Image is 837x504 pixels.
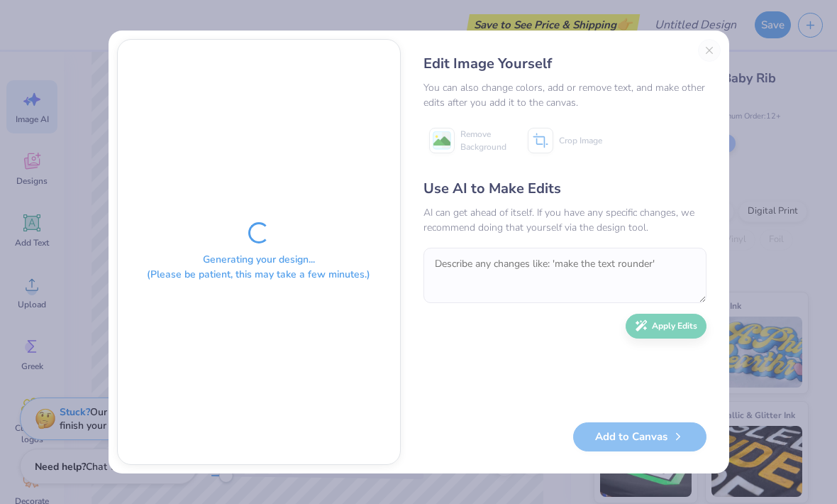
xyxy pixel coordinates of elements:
[423,123,512,158] button: Remove Background
[559,134,602,147] span: Crop Image
[423,205,706,235] div: AI can get ahead of itself. If you have any specific changes, we recommend doing that yourself vi...
[423,80,706,110] div: You can also change colors, add or remove text, and make other edits after you add it to the canvas.
[423,53,706,75] div: Edit Image Yourself
[522,123,611,158] button: Crop Image
[147,252,370,282] div: Generating your design... (Please be patient, this may take a few minutes.)
[423,178,706,199] div: Use AI to Make Edits
[460,128,506,153] span: Remove Background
